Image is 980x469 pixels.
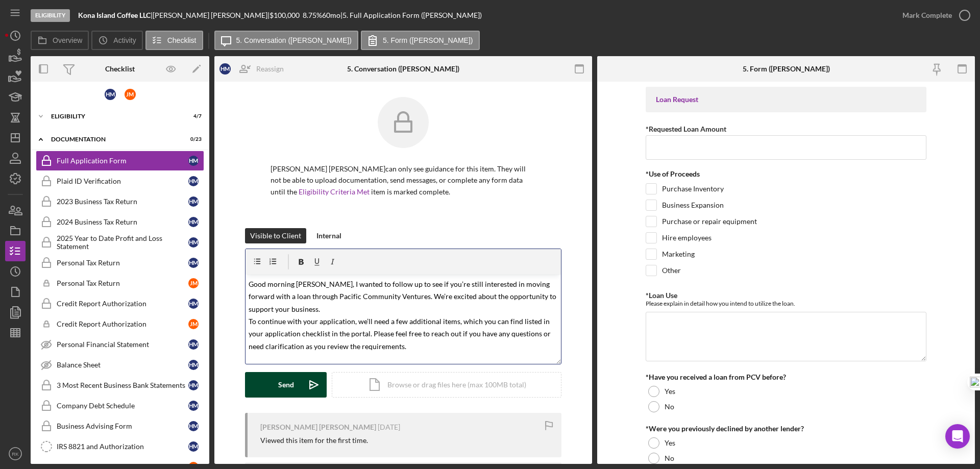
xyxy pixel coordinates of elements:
[271,163,536,198] p: [PERSON_NAME] [PERSON_NAME] can only see guidance for this item. They will not be able to upload ...
[36,171,204,191] a: Plaid ID VerificationHM
[36,396,204,416] a: Company Debt ScheduleHM
[57,279,188,287] div: Personal Tax Return
[662,184,724,194] label: Purchase Inventory
[188,339,199,350] div: H M
[188,421,199,431] div: H M
[57,381,188,389] div: 3 Most Recent Business Bank Statements
[31,31,89,50] button: Overview
[36,334,204,355] a: Personal Financial StatementHM
[219,63,231,75] div: H M
[662,265,681,276] label: Other
[57,300,188,308] div: Credit Report Authorization
[57,218,188,226] div: 2024 Business Tax Return
[36,293,204,314] a: Credit Report AuthorizationHM
[36,355,204,375] a: Balance SheetHM
[662,216,757,227] label: Purchase or repair equipment
[945,424,970,449] div: Open Intercom Messenger
[188,196,199,207] div: H M
[183,136,202,142] div: 0 / 23
[57,157,188,165] div: Full Application Form
[36,232,204,253] a: 2025 Year to Date Profit and Loss StatementHM
[36,416,204,436] a: Business Advising FormHM
[665,387,675,396] label: Yes
[662,233,712,243] label: Hire employees
[57,402,188,410] div: Company Debt Schedule
[57,442,188,451] div: IRS 8821 and Authorization
[214,31,358,50] button: 5. Conversation ([PERSON_NAME])
[188,380,199,390] div: H M
[245,372,327,398] button: Send
[340,11,482,19] div: | 5. Full Application Form ([PERSON_NAME])
[322,11,340,19] div: 60 mo
[646,300,926,307] div: Please explain in detail how you intend to utilize the loan.
[347,65,459,73] div: 5. Conversation ([PERSON_NAME])
[5,443,26,464] button: RK
[188,278,199,288] div: J M
[12,451,19,457] text: RK
[278,372,294,398] div: Send
[167,36,197,44] label: Checklist
[57,259,188,267] div: Personal Tax Return
[188,401,199,411] div: H M
[36,314,204,334] a: Credit Report AuthorizationJM
[743,65,830,73] div: 5. Form ([PERSON_NAME])
[662,249,695,259] label: Marketing
[153,11,269,19] div: [PERSON_NAME] [PERSON_NAME] |
[36,151,204,171] a: Full Application FormHM
[57,177,188,185] div: Plaid ID Verification
[78,11,151,19] b: Kona Island Coffee LLC
[57,234,188,251] div: 2025 Year to Date Profit and Loss Statement
[646,170,926,178] div: *Use of Proceeds
[378,423,400,431] time: 2025-08-11 03:21
[646,373,926,381] div: *Have you received a loan from PCV before?
[183,113,202,119] div: 4 / 7
[250,228,301,243] div: Visible to Client
[188,258,199,268] div: H M
[145,31,203,50] button: Checklist
[665,454,674,462] label: No
[188,360,199,370] div: H M
[31,9,70,22] div: Eligibility
[36,191,204,212] a: 2023 Business Tax ReturnHM
[188,156,199,166] div: H M
[105,89,116,100] div: H M
[361,31,480,50] button: 5. Form ([PERSON_NAME])
[57,198,188,206] div: 2023 Business Tax Return
[892,5,975,26] button: Mark Complete
[383,36,473,44] label: 5. Form ([PERSON_NAME])
[57,422,188,430] div: Business Advising Form
[662,200,724,210] label: Business Expansion
[656,95,916,104] div: Loan Request
[188,176,199,186] div: H M
[665,439,675,447] label: Yes
[57,340,188,349] div: Personal Financial Statement
[36,273,204,293] a: Personal Tax ReturnJM
[105,65,135,73] div: Checklist
[902,5,952,26] div: Mark Complete
[57,320,188,328] div: Credit Report Authorization
[646,425,926,433] div: *Were you previously declined by another lender?
[57,361,188,369] div: Balance Sheet
[260,436,368,445] div: Viewed this item for the first time.
[188,299,199,309] div: H M
[311,228,347,243] button: Internal
[299,187,370,196] a: Eligibility Criteria Met
[36,375,204,396] a: 3 Most Recent Business Bank StatementsHM
[316,228,341,243] div: Internal
[188,217,199,227] div: H M
[188,441,199,452] div: H M
[214,59,294,79] button: HMReassign
[78,11,153,19] div: |
[125,89,136,100] div: J M
[188,237,199,248] div: H M
[36,212,204,232] a: 2024 Business Tax ReturnHM
[249,280,558,351] mark: Good morning [PERSON_NAME], I wanted to follow up to see if you’re still interested in moving for...
[256,59,284,79] div: Reassign
[188,319,199,329] div: J M
[665,403,674,411] label: No
[113,36,136,44] label: Activity
[303,11,322,19] div: 8.75 %
[245,228,306,243] button: Visible to Client
[51,113,176,119] div: Eligibility
[269,11,300,19] span: $100,000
